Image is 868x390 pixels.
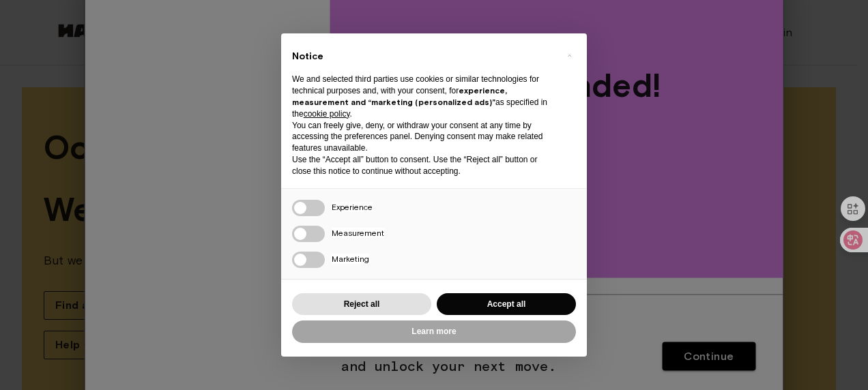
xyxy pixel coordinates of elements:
p: We and selected third parties use cookies or similar technologies for technical purposes and, wit... [292,74,554,119]
span: Experience [332,202,373,212]
button: Close this notice [558,44,580,66]
span: Measurement [332,228,384,238]
strong: experience, measurement and “marketing (personalized ads)” [292,85,507,107]
span: × [567,47,572,63]
p: Use the “Accept all” button to consent. Use the “Reject all” button or close this notice to conti... [292,154,554,177]
button: Reject all [292,293,431,316]
a: cookie policy [304,109,350,119]
button: Learn more [292,320,576,343]
p: You can freely give, deny, or withdraw your consent at any time by accessing the preferences pane... [292,120,554,154]
h2: Notice [292,50,554,63]
button: Accept all [437,293,576,316]
span: Marketing [332,254,369,264]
